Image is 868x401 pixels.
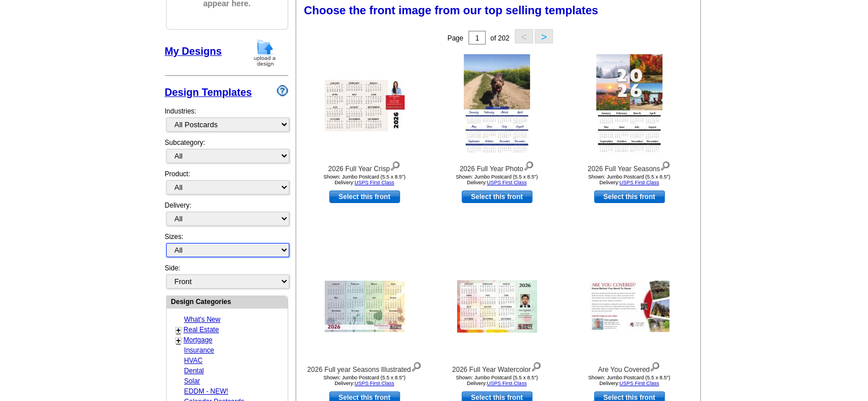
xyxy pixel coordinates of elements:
[165,46,222,57] a: My Designs
[184,377,200,385] a: Solar
[184,387,228,395] a: EDDM - NEW!
[302,375,427,386] div: Shown: Jumbo Postcard (5.5 x 8.5") Delivery:
[250,38,280,67] img: upload-design
[165,137,288,169] div: Subcategory:
[619,180,659,185] a: USPS First Class
[535,29,553,43] button: >
[567,359,692,375] div: Are You Covered
[619,380,659,386] a: USPS First Class
[594,191,665,203] a: use this design
[167,296,288,307] div: Design Categories
[411,359,422,372] img: view design details
[434,375,560,386] div: Shown: Jumbo Postcard (5.5 x 8.5") Delivery:
[447,34,463,42] span: Page
[304,4,599,17] span: Choose the front image from our top selling templates
[302,159,427,174] div: 2026 Full Year Crisp
[434,159,560,174] div: 2026 Full Year Photo
[176,336,181,345] a: +
[184,357,203,364] a: HVAC
[329,191,400,203] a: use this design
[184,326,219,334] a: Real Estate
[165,100,288,137] div: Industries:
[184,346,215,354] a: Insurance
[165,87,252,98] a: Design Templates
[302,359,427,375] div: 2026 Full year Seasons Illustrated
[354,180,394,185] a: USPS First Class
[596,54,663,157] img: 2026 Full Year Seasons
[176,326,181,335] a: +
[325,281,405,332] img: 2026 Full year Seasons Illustrated
[523,159,534,171] img: view design details
[515,29,533,43] button: <
[165,169,288,200] div: Product:
[590,281,669,332] img: Are You Covered
[531,359,542,372] img: view design details
[567,159,692,174] div: 2026 Full Year Seasons
[462,191,532,203] a: use this design
[487,180,527,185] a: USPS First Class
[165,232,288,263] div: Sizes:
[184,336,213,344] a: Mortgage
[567,375,692,386] div: Shown: Jumbo Postcard (5.5 x 8.5") Delivery:
[434,359,560,375] div: 2026 Full Year Watercolor
[434,174,560,185] div: Shown: Jumbo Postcard (5.5 x 8.5") Delivery:
[184,315,221,323] a: What's New
[302,174,427,185] div: Shown: Jumbo Postcard (5.5 x 8.5") Delivery:
[390,159,401,171] img: view design details
[165,200,288,232] div: Delivery:
[640,136,868,401] iframe: LiveChat chat widget
[463,54,530,157] img: 2026 Full Year Photo
[184,367,204,375] a: Dental
[490,34,509,42] span: of 202
[457,280,537,333] img: 2026 Full Year Watercolor
[165,263,288,290] div: Side:
[487,380,527,386] a: USPS First Class
[325,80,405,131] img: 2026 Full Year Crisp
[567,174,692,185] div: Shown: Jumbo Postcard (5.5 x 8.5") Delivery:
[354,380,394,386] a: USPS First Class
[277,85,288,96] img: design-wizard-help-icon.png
